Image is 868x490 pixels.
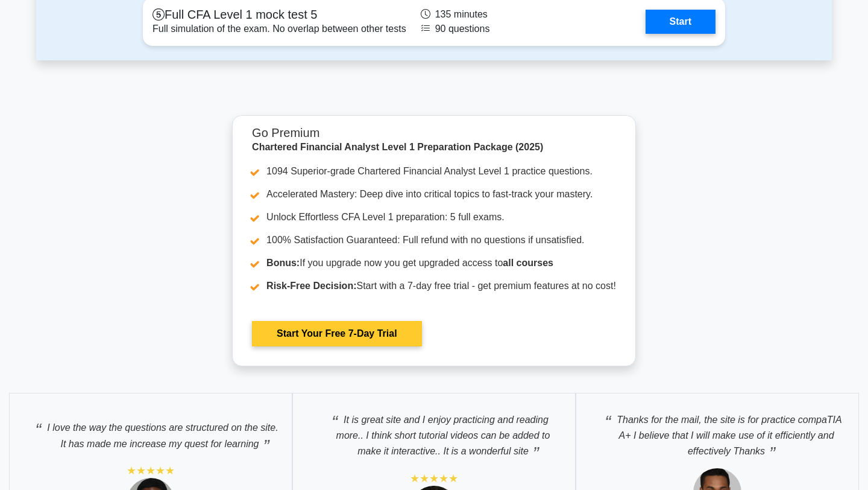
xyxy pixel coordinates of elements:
p: Thanks for the mail, the site is for practice compaTIA A+ I believe that I will make use of it ef... [588,406,846,459]
a: Start Your Free 7-Day Trial [252,321,421,346]
div: ★★★★★ [410,471,458,486]
p: I love the way the questions are structured on the site. It has made me increase my quest for lea... [22,413,280,451]
a: Start [646,10,715,34]
div: ★★★★★ [127,463,175,478]
p: It is great site and I enjoy practicing and reading more.. I think short tutorial videos can be a... [305,406,563,459]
